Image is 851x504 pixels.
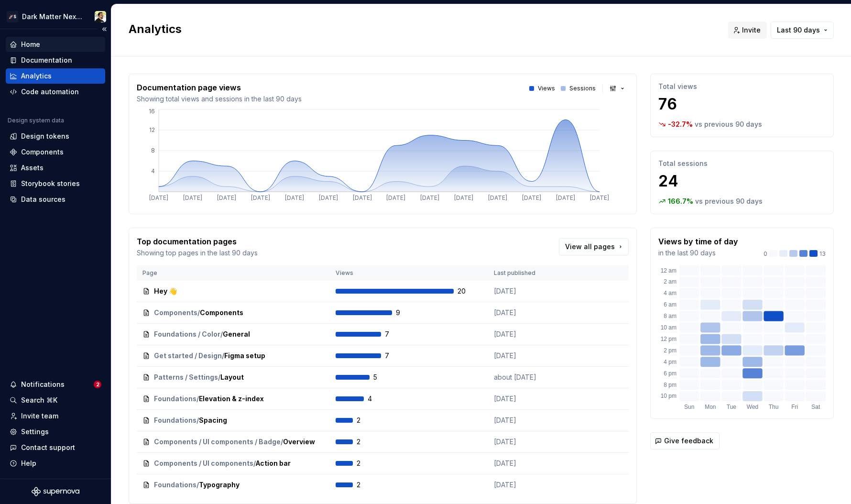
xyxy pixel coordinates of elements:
p: about [DATE] [494,373,566,382]
p: [DATE] [494,286,566,296]
tspan: 4 [151,167,155,175]
p: [DATE] [494,308,566,318]
div: 🚀S [7,11,18,22]
span: 2 [357,416,382,425]
p: [DATE] [494,394,566,404]
span: / [281,437,283,447]
tspan: [DATE] [420,194,439,201]
text: 4 pm [664,359,676,365]
span: / [196,480,199,490]
span: / [218,373,220,382]
div: Documentation [21,55,72,65]
h2: Analytics [129,22,717,37]
text: 12 am [661,267,676,274]
a: Settings [6,424,105,439]
tspan: [DATE] [285,194,304,201]
tspan: [DATE] [217,194,236,201]
span: 20 [458,286,482,296]
tspan: 16 [149,108,155,115]
p: [DATE] [494,480,566,490]
button: Help [6,456,105,471]
span: Foundations / Color [154,329,220,339]
button: Last 90 days [771,22,834,39]
tspan: [DATE] [386,194,405,201]
span: 7 [385,351,410,361]
span: 9 [396,308,421,318]
span: / [196,394,199,404]
text: 8 pm [664,382,676,388]
text: 12 pm [661,336,676,342]
th: Last published [488,265,571,281]
button: Contact support [6,440,105,455]
button: Notifications2 [6,377,105,392]
p: Total sessions [658,159,826,168]
div: Contact support [21,443,75,452]
div: Code automation [21,87,79,97]
tspan: 12 [149,126,155,133]
div: Home [21,40,40,49]
span: Figma setup [224,351,265,361]
text: 10 am [661,324,676,331]
p: -32.7 % [668,120,693,129]
div: Notifications [21,380,65,389]
a: Components [6,144,105,160]
span: 5 [373,373,398,382]
div: Components [21,147,64,157]
tspan: [DATE] [522,194,541,201]
a: Design tokens [6,129,105,144]
p: 24 [658,172,826,191]
span: Foundations [154,480,196,490]
tspan: [DATE] [183,194,202,201]
p: 0 [764,250,767,258]
div: Search ⌘K [21,395,57,405]
div: Assets [21,163,44,173]
span: 4 [368,394,393,404]
p: [DATE] [494,459,566,468]
a: Storybook stories [6,176,105,191]
span: Components [154,308,197,318]
div: Storybook stories [21,179,80,188]
span: Last 90 days [777,25,820,35]
span: Foundations [154,416,196,425]
text: Fri [791,404,798,410]
text: Mon [705,404,716,410]
p: 76 [658,95,826,114]
a: Home [6,37,105,52]
div: 13 [764,250,826,258]
a: Data sources [6,192,105,207]
span: Patterns / Settings [154,373,218,382]
tspan: [DATE] [319,194,338,201]
p: in the last 90 days [658,248,738,258]
tspan: [DATE] [488,194,507,201]
a: Assets [6,160,105,175]
span: / [197,308,200,318]
text: Wed [747,404,758,410]
div: Design system data [8,117,64,124]
span: 2 [357,459,382,468]
span: Give feedback [664,436,713,446]
div: Settings [21,427,49,437]
div: Analytics [21,71,52,81]
p: [DATE] [494,437,566,447]
p: 166.7 % [668,197,693,206]
span: / [222,351,224,361]
tspan: [DATE] [556,194,575,201]
button: Collapse sidebar [98,22,111,36]
p: vs previous 90 days [695,197,763,206]
span: 2 [357,437,382,447]
a: Invite team [6,408,105,424]
span: Hey 👋 [154,286,177,296]
span: 2 [357,480,382,490]
a: Analytics [6,68,105,84]
a: View all pages [559,238,629,255]
text: 2 pm [664,347,676,354]
p: Total views [658,82,826,91]
span: Components / UI components [154,459,253,468]
span: Layout [220,373,244,382]
button: Invite [728,22,767,39]
p: [DATE] [494,329,566,339]
p: vs previous 90 days [695,120,762,129]
text: 4 am [664,290,676,296]
div: Dark Matter Next Gen [22,12,83,22]
span: / [196,416,199,425]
